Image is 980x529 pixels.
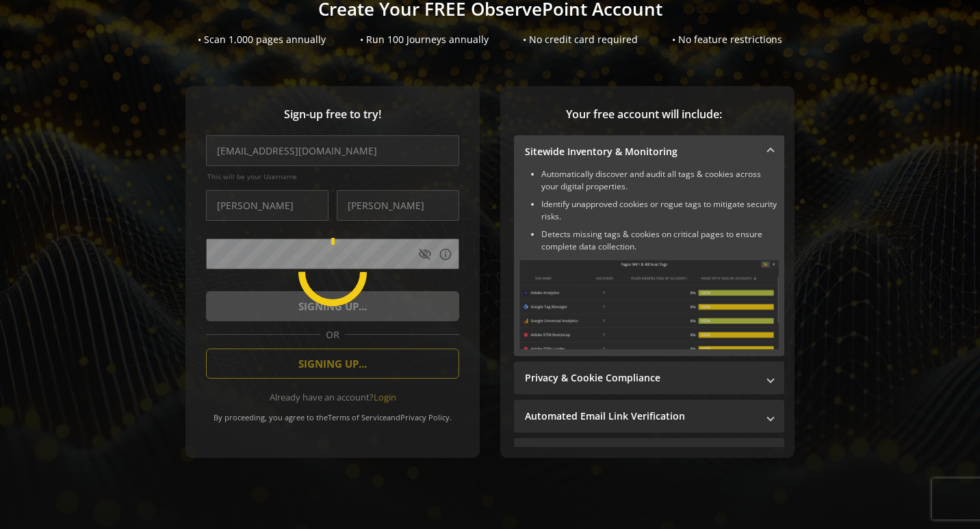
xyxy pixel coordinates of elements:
mat-panel-title: Automated Email Link Verification [525,409,757,423]
mat-expansion-panel-header: Sitewide Inventory & Monitoring [514,135,784,168]
mat-panel-title: Privacy & Cookie Compliance [525,371,757,385]
a: Terms of Service [328,412,387,422]
a: Privacy Policy [400,412,450,422]
li: Detects missing tags & cookies on critical pages to ensure complete data collection. [541,228,779,253]
div: • No credit card required [523,33,638,46]
div: • Run 100 Journeys annually [360,33,489,46]
mat-expansion-panel-header: Automated Email Link Verification [514,400,784,433]
li: Automatically discover and audit all tags & cookies across your digital properties. [541,168,779,193]
span: Sign-up free to try! [206,107,459,122]
mat-panel-title: Sitewide Inventory & Monitoring [525,145,757,159]
div: • Scan 1,000 pages annually [198,33,326,46]
img: Sitewide Inventory & Monitoring [519,260,779,349]
li: Identify unapproved cookies or rogue tags to mitigate security risks. [541,198,779,223]
mat-expansion-panel-header: Performance Monitoring with Web Vitals [514,438,784,471]
span: Your free account will include: [514,107,774,122]
div: • No feature restrictions [672,33,782,46]
div: Sitewide Inventory & Monitoring [514,168,784,356]
mat-expansion-panel-header: Privacy & Cookie Compliance [514,362,784,394]
div: By proceeding, you agree to the and . [206,403,459,422]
